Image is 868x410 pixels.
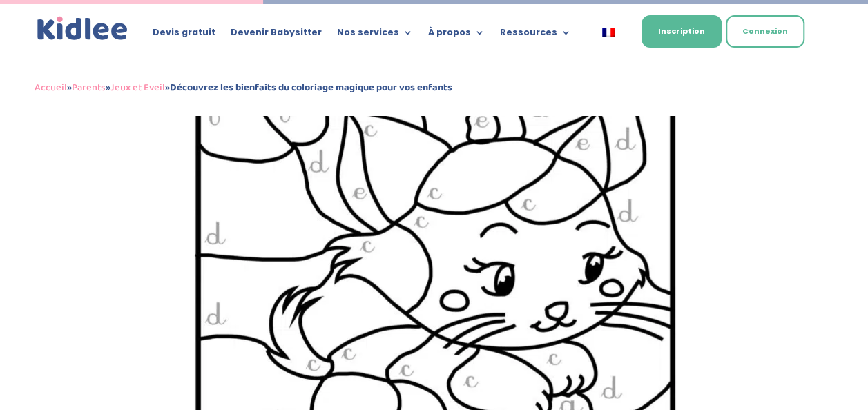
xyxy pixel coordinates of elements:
a: Ressources [500,28,571,43]
a: Kidlee Logo [35,14,131,43]
a: Inscription [642,15,722,48]
a: Devenir Babysitter [231,28,322,43]
a: Nos services [337,28,413,43]
a: Jeux et Eveil [110,79,165,96]
a: Devis gratuit [153,28,215,43]
img: Français [602,28,615,37]
span: » » » [35,79,452,96]
strong: Découvrez les bienfaits du coloriage magique pour vos enfants [170,79,452,96]
a: Connexion [726,15,804,48]
a: Parents [72,79,106,96]
img: logo_kidlee_bleu [35,14,131,43]
a: Accueil [35,79,67,96]
a: À propos [428,28,485,43]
